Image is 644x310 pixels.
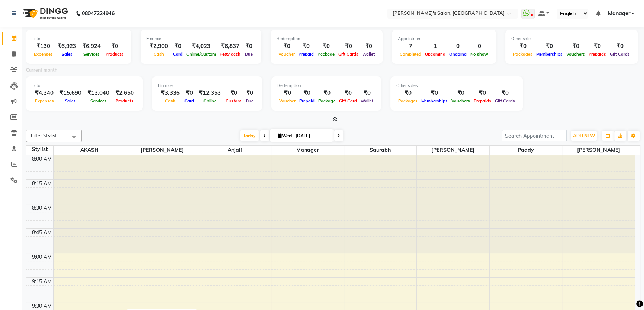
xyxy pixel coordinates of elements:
[146,36,255,42] div: Finance
[316,98,337,104] span: Package
[242,42,255,50] div: ₹0
[63,98,78,104] span: Sales
[218,52,242,57] span: Petty cash
[398,52,423,57] span: Completed
[423,42,447,50] div: 1
[199,146,271,155] span: Anjali
[30,180,53,187] div: 8:15 AM
[316,52,337,57] span: Package
[114,98,135,104] span: Products
[163,98,177,104] span: Cash
[240,130,259,141] span: Today
[564,52,587,57] span: Vouchers
[104,42,125,50] div: ₹0
[54,146,126,155] span: AKASH
[472,98,493,104] span: Prepaids
[218,42,242,50] div: ₹6,837
[158,89,183,97] div: ₹3,336
[171,52,184,57] span: Card
[293,130,331,141] input: 2025-09-03
[84,89,112,97] div: ₹13,040
[316,89,337,97] div: ₹0
[243,89,256,97] div: ₹0
[82,3,115,24] b: 08047224946
[152,52,166,57] span: Cash
[32,89,57,97] div: ₹4,340
[423,52,447,57] span: Upcoming
[337,98,359,104] span: Gift Card
[112,89,137,97] div: ₹2,650
[297,89,316,97] div: ₹0
[276,133,293,138] span: Wed
[184,42,218,50] div: ₹4,023
[26,146,53,153] div: Stylist
[57,89,84,97] div: ₹15,690
[171,42,184,50] div: ₹0
[450,89,472,97] div: ₹0
[184,52,218,57] span: Online/Custom
[30,155,53,163] div: 8:00 AM
[511,52,534,57] span: Packages
[493,98,517,104] span: Gift Cards
[316,42,337,50] div: ₹0
[587,52,608,57] span: Prepaids
[398,36,490,42] div: Appointment
[297,98,316,104] span: Prepaid
[511,36,632,42] div: Other sales
[196,89,224,97] div: ₹12,353
[32,42,55,50] div: ₹130
[337,42,360,50] div: ₹0
[337,52,360,57] span: Gift Cards
[277,98,297,104] span: Voucher
[19,3,70,24] img: logo
[224,98,243,104] span: Custom
[183,98,196,104] span: Card
[224,89,243,97] div: ₹0
[32,52,55,57] span: Expenses
[277,42,297,50] div: ₹0
[88,98,109,104] span: Services
[573,133,595,138] span: ADD NEW
[608,10,630,17] span: Manager
[277,52,297,57] span: Voucher
[297,52,316,57] span: Prepaid
[243,52,255,57] span: Due
[534,42,564,50] div: ₹0
[30,229,53,236] div: 8:45 AM
[396,98,419,104] span: Packages
[468,52,490,57] span: No show
[30,278,53,285] div: 9:15 AM
[398,42,423,50] div: 7
[202,98,218,104] span: Online
[344,146,417,155] span: Saurabh
[32,36,125,42] div: Total
[417,146,489,155] span: [PERSON_NAME]
[33,98,56,104] span: Expenses
[60,52,74,57] span: Sales
[472,89,493,97] div: ₹0
[396,82,517,89] div: Other sales
[450,98,472,104] span: Vouchers
[447,52,468,57] span: Ongoing
[511,42,534,50] div: ₹0
[534,52,564,57] span: Memberships
[359,89,375,97] div: ₹0
[277,82,375,89] div: Redemption
[587,42,608,50] div: ₹0
[277,36,377,42] div: Redemption
[564,42,587,50] div: ₹0
[31,133,57,138] span: Filter Stylist
[502,130,567,141] input: Search Appointment
[359,98,375,104] span: Wallet
[55,42,79,50] div: ₹6,923
[337,89,359,97] div: ₹0
[81,52,102,57] span: Services
[490,146,562,155] span: Paddy
[183,89,196,97] div: ₹0
[493,89,517,97] div: ₹0
[360,52,377,57] span: Wallet
[396,89,419,97] div: ₹0
[30,302,53,310] div: 9:30 AM
[297,42,316,50] div: ₹0
[360,42,377,50] div: ₹0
